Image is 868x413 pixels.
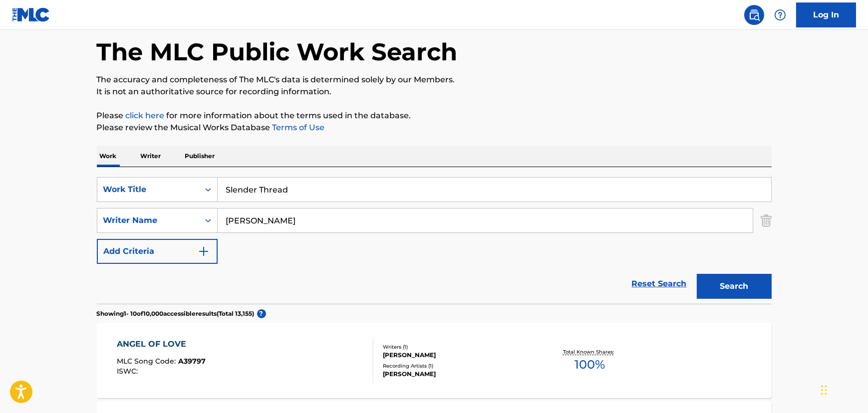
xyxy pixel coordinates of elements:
img: help [774,9,786,21]
button: Search [697,274,772,299]
span: A39797 [178,357,206,366]
img: Delete Criterion [761,208,772,233]
div: Writers ( 1 ) [383,343,534,351]
p: Writer [138,146,164,167]
span: ? [257,309,266,318]
p: Showing 1 - 10 of 10,000 accessible results (Total 13,155 ) [97,309,255,318]
a: Public Search [744,5,764,25]
p: Please review the Musical Works Database [97,122,772,134]
p: Total Known Shares: [563,348,616,356]
a: ANGEL OF LOVEMLC Song Code:A39797ISWC:Writers (1)[PERSON_NAME]Recording Artists (1)[PERSON_NAME]T... [97,323,772,398]
div: Writer Name [103,214,193,226]
p: Publisher [182,146,218,167]
h1: The MLC Public Work Search [97,37,458,67]
span: ISWC : [117,367,140,376]
div: Work Title [103,184,193,196]
a: Reset Search [627,273,692,295]
a: click here [126,111,165,120]
span: MLC Song Code : [117,357,178,366]
button: Add Criteria [97,239,218,264]
p: It is not an authoritative source for recording information. [97,86,772,98]
div: [PERSON_NAME] [383,370,534,379]
div: ANGEL OF LOVE [117,338,206,350]
img: search [748,9,760,21]
div: Recording Artists ( 1 ) [383,362,534,370]
p: Please for more information about the terms used in the database. [97,110,772,122]
p: Work [97,146,120,167]
a: Log In [796,2,856,27]
p: The accuracy and completeness of The MLC's data is determined solely by our Members. [97,74,772,86]
div: Help [770,5,790,25]
img: MLC Logo [12,7,50,22]
img: 9d2ae6d4665cec9f34b9.svg [198,245,210,257]
div: Drag [821,375,827,405]
div: [PERSON_NAME] [383,351,534,360]
a: Terms of Use [271,123,325,132]
iframe: Chat Widget [818,365,868,413]
form: Search Form [97,177,772,304]
span: 100 % [575,356,605,374]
